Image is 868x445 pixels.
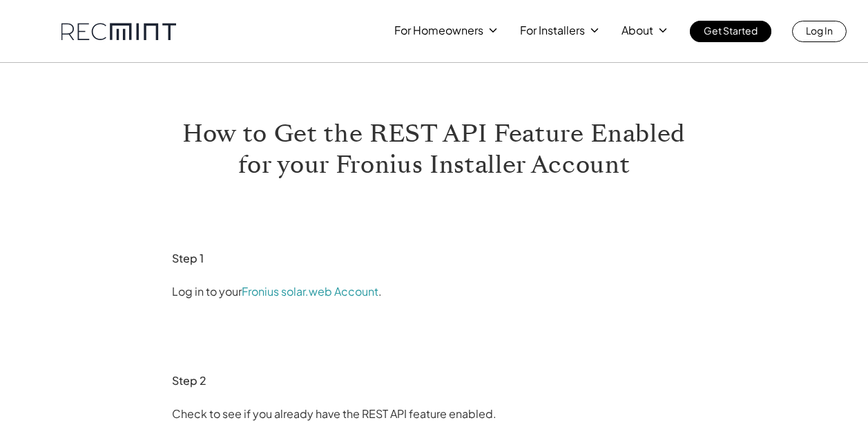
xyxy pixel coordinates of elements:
a: Fronius solar.web Account [242,284,378,299]
h3: Step 1 [172,251,697,266]
p: Log in to your . [172,281,697,303]
p: Log In [806,21,833,40]
p: For Homeowners [394,21,483,40]
a: Log In [792,21,847,42]
h3: Step 2 [172,373,697,388]
a: Get Started [690,21,771,42]
p: Check to see if you already have the REST API feature enabled. [172,403,697,425]
p: Get Started [704,21,758,40]
h1: How to Get the REST API Feature Enabled for your Fronius Installer Account [172,118,697,180]
p: For Installers [520,21,585,40]
p: About [621,21,653,40]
